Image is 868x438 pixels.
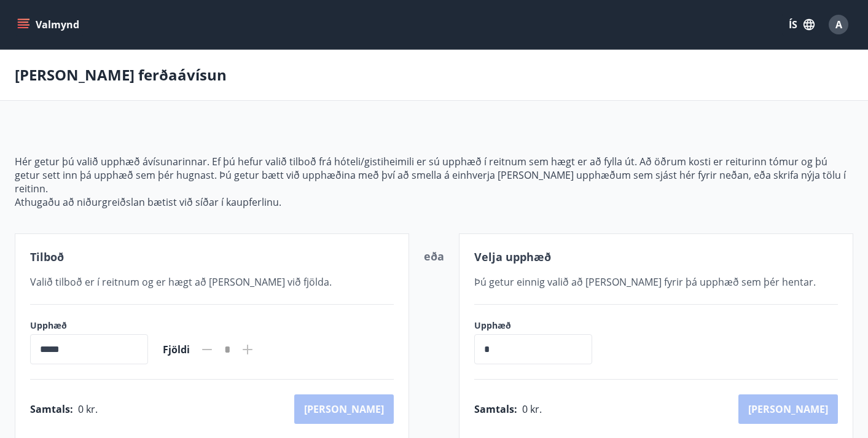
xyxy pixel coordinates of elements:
[30,319,148,332] label: Upphæð
[522,402,542,416] span: 0 kr.
[15,155,853,195] p: Hér getur þú valið upphæð ávísunarinnar. Ef þú hefur valið tilboð frá hóteli/gistiheimili er sú u...
[30,275,332,289] span: Valið tilboð er í reitnum og er hægt að [PERSON_NAME] við fjölda.
[474,275,816,289] span: Þú getur einnig valið að [PERSON_NAME] fyrir þá upphæð sem þér hentar.
[424,249,444,264] span: eða
[824,10,853,39] button: A
[474,249,551,264] span: Velja upphæð
[15,14,84,36] button: menu
[30,402,73,416] span: Samtals :
[15,65,227,85] p: [PERSON_NAME] ferðaávísun
[78,402,98,416] span: 0 kr.
[163,343,190,356] span: Fjöldi
[15,195,853,209] p: Athugaðu að niðurgreiðslan bætist við síðar í kaupferlinu.
[835,18,842,31] span: A
[782,14,821,36] button: ÍS
[30,249,64,264] span: Tilboð
[474,319,604,332] label: Upphæð
[474,402,517,416] span: Samtals :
